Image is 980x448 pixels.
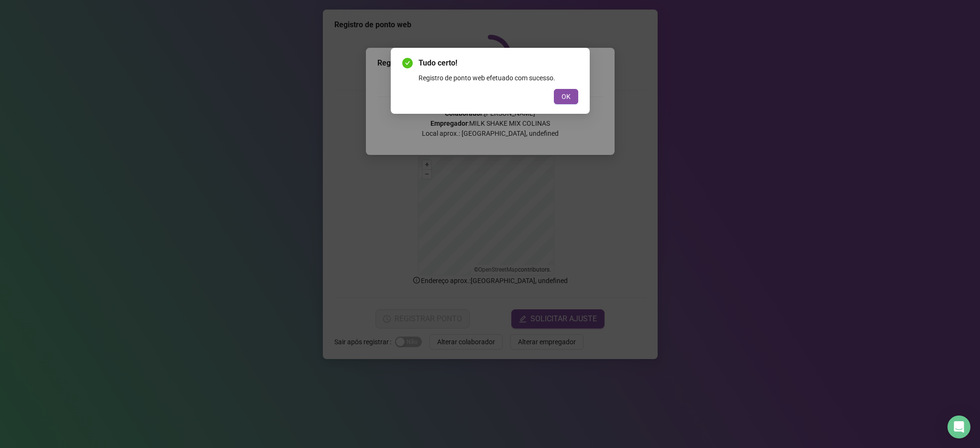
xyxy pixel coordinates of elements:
span: OK [562,91,571,102]
button: OK [554,89,578,104]
div: Open Intercom Messenger [947,415,970,438]
span: check-circle [402,58,413,68]
div: Registro de ponto web efetuado com sucesso. [418,73,578,83]
span: Tudo certo! [418,57,578,69]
